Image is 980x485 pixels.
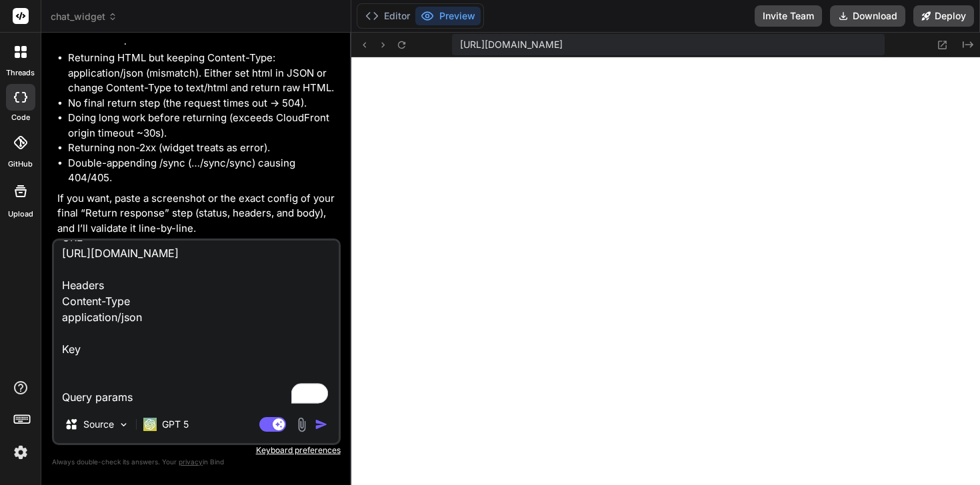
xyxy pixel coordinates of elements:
p: Source [83,418,114,431]
img: icon [315,418,328,431]
li: Returning HTML but keeping Content-Type: application/json (mismatch). Either set html in JSON or ... [68,51,338,96]
p: GPT 5 [162,418,189,431]
button: Editor [360,7,415,25]
iframe: To enrich screen reader interactions, please activate Accessibility in Grammarly extension settings [351,57,980,485]
p: Always double-check its answers. Your in Bind [52,456,341,468]
p: Keyboard preferences [52,445,341,456]
li: No final return step (the request times out → 504). [68,96,338,111]
img: settings [9,441,32,464]
li: Doing long work before returning (exceeds CloudFront origin timeout ~30s). [68,111,338,141]
li: Returning non-2xx (widget treats as error). [68,141,338,156]
p: If you want, paste a screenshot or the exact config of your final “Return response” step (status,... [57,191,338,237]
span: privacy [179,458,203,466]
label: code [11,112,30,123]
button: Invite Team [755,5,822,27]
span: [URL][DOMAIN_NAME] [460,38,563,51]
button: Deploy [913,5,974,27]
label: threads [6,67,35,79]
button: Preview [415,7,481,25]
button: Download [830,5,905,27]
li: Double-appending /sync (…/sync/sync) causing 404/405. [68,156,338,186]
img: attachment [294,417,309,432]
label: Upload [8,209,33,220]
span: chat_widget [51,10,117,23]
textarea: To enrich screen reader interactions, please activate Accessibility in Grammarly extension settings [54,241,339,406]
img: GPT 5 [143,418,157,431]
label: GitHub [8,159,33,170]
img: Pick Models [118,419,129,430]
